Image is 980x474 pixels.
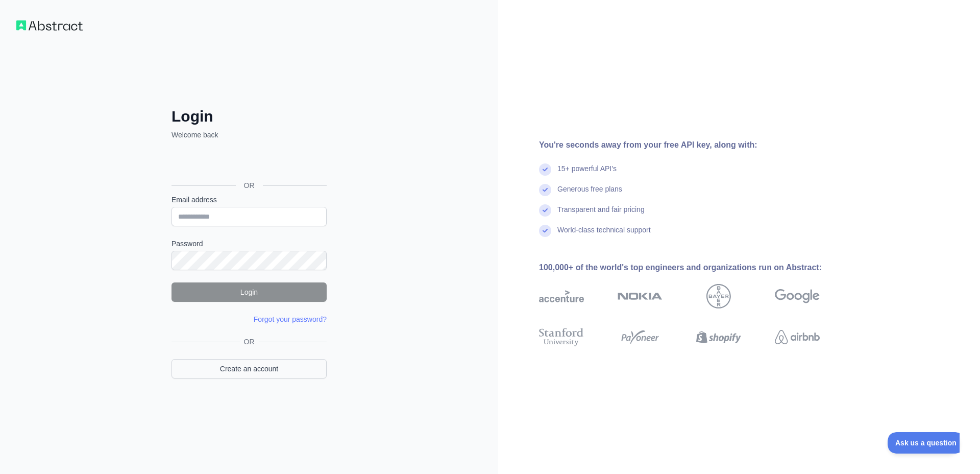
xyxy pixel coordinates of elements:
[557,204,645,225] div: Transparent and fair pricing
[171,282,327,302] button: Login
[171,239,327,249] label: Password
[240,337,259,347] span: OR
[557,163,617,184] div: 15+ powerful API's
[696,326,741,348] img: shopify
[171,130,327,140] p: Welcome back
[557,184,622,204] div: Generous free plans
[539,262,852,274] div: 100,000+ of the world's top engineers and organizations run on Abstract:
[888,432,960,454] iframe: Toggle Customer Support
[171,107,327,126] h2: Login
[539,326,584,348] img: stanford university
[166,151,330,174] iframe: Sign in with Google Button
[171,195,327,205] label: Email address
[16,20,83,31] img: Workflow
[775,326,820,348] img: airbnb
[539,163,551,176] img: check mark
[706,284,731,309] img: bayer
[236,180,263,191] span: OR
[557,225,651,245] div: World-class technical support
[171,359,327,378] a: Create an account
[539,184,551,196] img: check mark
[254,315,327,323] a: Forgot your password?
[618,284,663,309] img: nokia
[171,151,325,174] div: Sign in with Google. Opens in new tab
[539,284,584,309] img: accenture
[539,225,551,237] img: check mark
[618,326,663,348] img: payoneer
[539,139,852,151] div: You're seconds away from your free API key, along with:
[775,284,820,309] img: google
[539,204,551,217] img: check mark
